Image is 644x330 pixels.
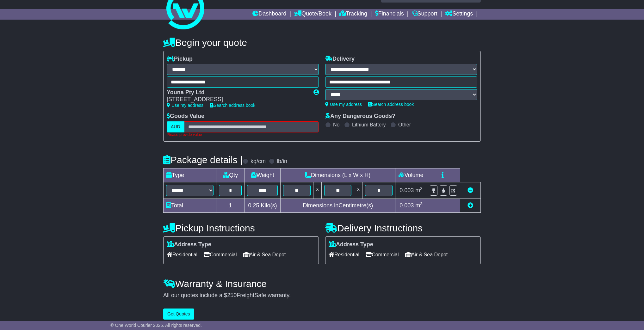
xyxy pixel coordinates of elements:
[313,182,321,199] td: x
[167,250,197,260] span: Residential
[366,250,399,260] span: Commercial
[245,199,281,213] td: Kilo(s)
[252,9,286,20] a: Dashboard
[468,202,473,209] a: Add new item
[163,155,243,165] h4: Package details |
[415,202,423,209] span: m
[167,132,319,137] div: Please provide value
[167,89,307,96] div: Youna Pty Ltd
[227,292,237,298] span: 250
[325,102,362,107] a: Use my address
[248,202,259,209] span: 0.25
[420,186,423,191] sup: 3
[163,278,481,289] h4: Warranty & Insurance
[325,56,355,63] label: Delivery
[468,187,473,193] a: Remove this item
[281,199,395,213] td: Dimensions in Centimetre(s)
[277,158,287,165] label: lb/in
[352,122,386,128] label: Lithium Battery
[375,9,404,20] a: Financials
[339,9,367,20] a: Tracking
[329,241,373,248] label: Address Type
[163,309,194,320] button: Get Quotes
[333,122,339,128] label: No
[167,103,203,108] a: Use my address
[354,182,362,199] td: x
[167,56,193,63] label: Pickup
[325,223,481,233] h4: Delivery Instructions
[325,113,395,120] label: Any Dangerous Goods?
[420,201,423,206] sup: 3
[415,187,423,193] span: m
[398,122,411,128] label: Other
[245,168,281,182] td: Weight
[251,158,266,165] label: kg/cm
[210,103,255,108] a: Search address book
[294,9,331,20] a: Quote/Book
[163,223,319,233] h4: Pickup Instructions
[412,9,437,20] a: Support
[167,121,184,132] label: AUD
[163,292,481,299] div: All our quotes include a $ FreightSafe warranty.
[163,37,481,48] h4: Begin your quote
[281,168,395,182] td: Dimensions (L x W x H)
[405,250,448,260] span: Air & Sea Depot
[368,102,414,107] a: Search address book
[204,250,237,260] span: Commercial
[110,323,202,328] span: © One World Courier 2025. All rights reserved.
[216,168,245,182] td: Qty
[216,199,245,213] td: 1
[329,250,359,260] span: Residential
[395,168,427,182] td: Volume
[164,168,216,182] td: Type
[399,187,414,193] span: 0.003
[399,202,414,209] span: 0.003
[164,199,216,213] td: Total
[243,250,286,260] span: Air & Sea Depot
[445,9,473,20] a: Settings
[167,113,204,120] label: Goods Value
[167,241,211,248] label: Address Type
[167,96,307,103] div: [STREET_ADDRESS]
